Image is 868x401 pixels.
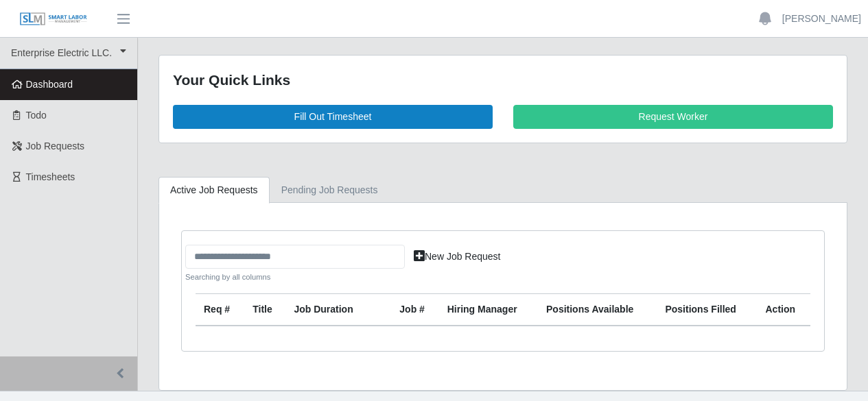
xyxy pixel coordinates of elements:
[391,294,438,326] th: Job #
[538,294,657,326] th: Positions Available
[439,294,538,326] th: Hiring Manager
[173,105,493,129] a: Fill Out Timesheet
[185,271,405,283] small: Searching by all columns
[26,79,73,90] span: Dashboard
[657,294,757,326] th: Positions Filled
[19,12,88,27] img: SLM Logo
[26,171,75,182] span: Timesheets
[285,294,372,326] th: Job Duration
[26,141,85,151] span: Job Requests
[159,177,270,204] a: Active Job Requests
[196,294,244,326] th: Req #
[244,294,285,326] th: Title
[758,294,811,326] th: Action
[513,105,833,129] a: Request Worker
[782,12,861,26] a: [PERSON_NAME]
[405,245,510,269] a: New Job Request
[26,110,47,121] span: Todo
[270,177,390,204] a: Pending Job Requests
[173,69,833,91] div: Your Quick Links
